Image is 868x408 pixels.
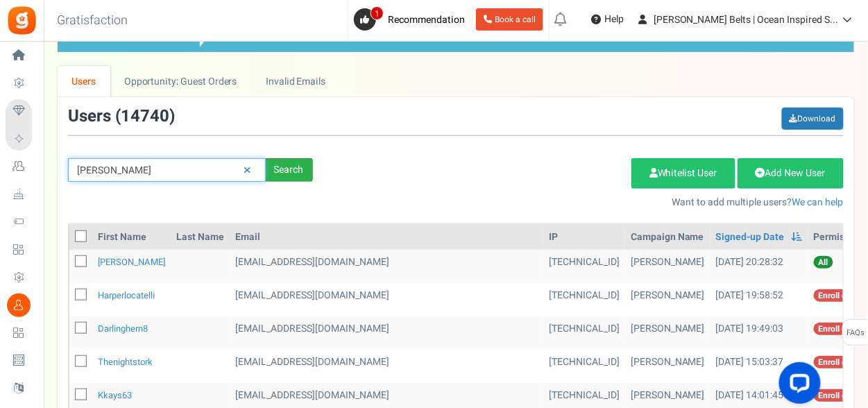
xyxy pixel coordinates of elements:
span: Enroll only [814,356,863,368]
h3: Gratisfaction [42,7,143,35]
td: [PERSON_NAME] [625,350,710,383]
th: First Name [92,225,171,250]
td: [DATE] 15:03:37 [710,350,808,383]
span: Help [601,12,624,26]
h3: Users ( ) [68,108,175,126]
th: IP [543,225,625,250]
td: General [230,283,543,316]
td: General [230,316,543,350]
td: [TECHNICAL_ID] [543,250,625,283]
span: Enroll only [814,323,863,335]
td: [DATE] 19:58:52 [710,283,808,316]
a: Users [58,66,110,97]
a: harperlocatelli [98,289,155,302]
a: Add New User [738,158,844,189]
a: kkays63 [98,389,132,402]
th: Email [230,225,543,250]
a: Download [782,108,844,130]
div: Search [266,158,313,182]
th: Campaign Name [625,225,710,250]
span: 14740 [121,104,169,128]
td: General [230,350,543,383]
span: All [814,256,833,269]
td: [DATE] 20:28:32 [710,250,808,283]
a: Whitelist User [631,158,735,189]
a: [PERSON_NAME] [98,255,165,269]
input: Search by email or name [68,158,266,182]
td: [EMAIL_ADDRESS][DOMAIN_NAME] [230,250,543,283]
span: Enroll only [814,289,863,302]
span: FAQs [846,320,865,346]
td: [PERSON_NAME] [625,283,710,316]
span: Recommendation [388,12,465,27]
td: [TECHNICAL_ID] [543,350,625,383]
a: We can help [792,195,844,210]
a: Book a call [476,8,543,31]
span: Enroll only [814,389,863,402]
a: Signed-up Date [716,230,785,244]
a: Reset [237,158,259,182]
th: Last Name [171,225,230,250]
td: [PERSON_NAME] [625,250,710,283]
a: Help [586,8,629,31]
p: Want to add multiple users? [334,196,844,210]
span: [PERSON_NAME] Belts | Ocean Inspired S... [654,12,839,27]
a: thenightstork [98,355,153,368]
td: [TECHNICAL_ID] [543,316,625,350]
td: [PERSON_NAME] [625,316,710,350]
a: 1 Recommendation [354,8,470,31]
td: [DATE] 19:49:03 [710,316,808,350]
a: Opportunity: Guest Orders [110,66,251,97]
span: 1 [371,6,384,20]
img: Gratisfaction [6,5,37,36]
a: Invalid Emails [252,66,340,97]
td: [TECHNICAL_ID] [543,283,625,316]
a: darlinghern8 [98,322,148,335]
